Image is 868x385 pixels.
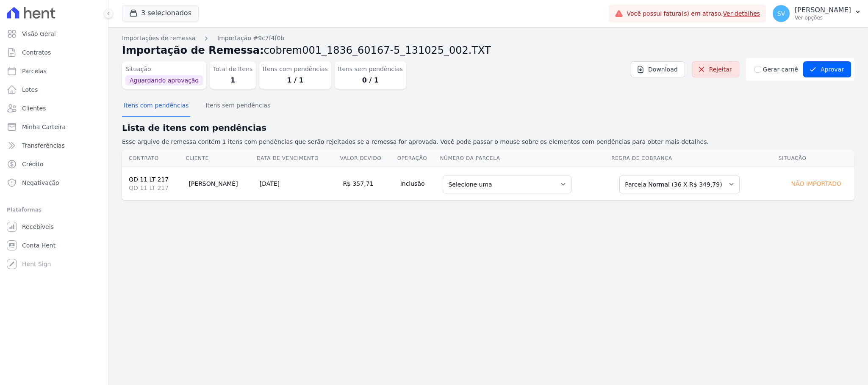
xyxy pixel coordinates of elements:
[256,167,340,200] td: [DATE]
[339,150,397,167] th: Valor devido
[122,121,854,134] h2: Lista de itens com pendências
[3,237,105,254] a: Conta Hent
[122,95,190,117] button: Itens com pendências
[3,100,105,117] a: Clientes
[777,11,785,16] span: SV
[22,223,54,231] span: Recebíveis
[22,30,56,38] span: Visão Geral
[338,75,403,85] dd: 0 / 1
[3,174,105,191] a: Negativação
[692,61,739,77] a: Rejeitar
[22,160,44,168] span: Crédito
[3,137,105,154] a: Transferências
[185,150,256,167] th: Cliente
[129,184,182,192] span: QD 11 LT 217
[185,167,256,200] td: [PERSON_NAME]
[264,44,491,56] span: cobrem001_1836_60167-5_131025_002.TXT
[3,118,105,135] a: Minha Carteira
[3,156,105,173] a: Crédito
[611,150,778,167] th: Regra de Cobrança
[122,34,195,43] a: Importações de remessa
[256,150,340,167] th: Data de Vencimento
[213,75,253,85] dd: 1
[766,2,868,25] button: SV [PERSON_NAME] Ver opções
[627,9,760,18] span: Você possui fatura(s) em atraso.
[795,6,851,14] p: [PERSON_NAME]
[338,65,403,74] dt: Itens sem pendências
[263,65,327,74] dt: Itens com pendências
[22,141,65,150] span: Transferências
[22,241,55,250] span: Conta Hent
[723,10,760,17] a: Ver detalhes
[3,25,105,42] a: Visão Geral
[631,61,685,77] a: Download
[217,34,284,43] a: Importação #9c7f4f0b
[22,179,59,187] span: Negativação
[763,65,798,74] label: Gerar carnê
[122,5,199,21] button: 3 selecionados
[397,167,440,200] td: Inclusão
[3,81,105,98] a: Lotes
[3,63,105,80] a: Parcelas
[125,65,203,74] dt: Situação
[22,123,66,131] span: Minha Carteira
[263,75,327,85] dd: 1 / 1
[22,67,47,75] span: Parcelas
[122,137,854,146] p: Esse arquivo de remessa contém 1 itens com pendências que serão rejeitados se a remessa for aprov...
[803,61,851,77] button: Aprovar
[22,85,38,94] span: Lotes
[129,176,169,183] a: QD 11 LT 217
[3,218,105,235] a: Recebíveis
[782,178,851,190] div: Não importado
[3,44,105,61] a: Contratos
[122,150,185,167] th: Contrato
[125,75,203,85] span: Aguardando aprovação
[22,104,46,113] span: Clientes
[22,48,51,57] span: Contratos
[122,43,854,58] h2: Importação de Remessa:
[213,65,253,74] dt: Total de Itens
[339,167,397,200] td: R$ 357,71
[122,34,854,43] nav: Breadcrumb
[7,205,101,215] div: Plataformas
[204,95,272,117] button: Itens sem pendências
[397,150,440,167] th: Operação
[439,150,611,167] th: Número da Parcela
[795,14,851,21] p: Ver opções
[778,150,854,167] th: Situação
